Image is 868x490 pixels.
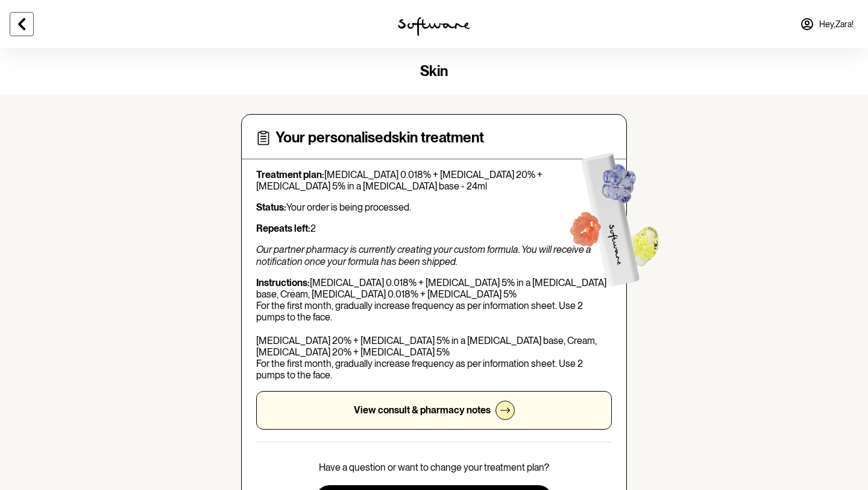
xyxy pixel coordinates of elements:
[256,202,286,213] strong: Status:
[819,19,854,30] span: Hey, Zara !
[319,462,549,473] p: Have a question or want to change your treatment plan?
[256,223,310,234] strong: Repeats left:
[256,202,612,213] p: Your order is being processed.
[354,404,491,416] p: View consult & pharmacy notes
[256,277,612,381] p: [MEDICAL_DATA] 0.018% + [MEDICAL_DATA] 5% in a [MEDICAL_DATA] base, Cream, [MEDICAL_DATA] 0.018% ...
[275,129,484,147] h4: Your personalised skin treatment
[256,169,324,180] strong: Treatment plan:
[256,169,612,192] p: [MEDICAL_DATA] 0.018% + [MEDICAL_DATA] 20% + [MEDICAL_DATA] 5% in a [MEDICAL_DATA] base - 24ml
[256,277,310,288] strong: Instructions:
[420,62,448,80] span: skin
[256,223,612,234] p: 2
[256,244,612,267] p: Our partner pharmacy is currently creating your custom formula. You will receive a notification o...
[544,129,680,302] img: Software treatment bottle
[398,17,470,36] img: software logo
[793,10,861,39] a: Hey,Zara!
